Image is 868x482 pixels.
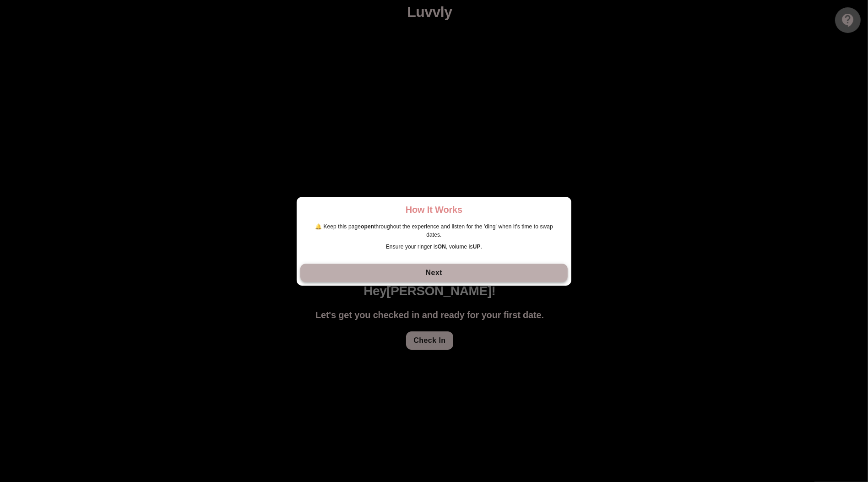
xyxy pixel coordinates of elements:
strong: UP [473,244,481,250]
button: Next [300,264,568,282]
strong: open [361,223,374,230]
strong: ON [438,244,446,250]
p: 🔔 Keep this page throughout the experience and listen for the 'ding' when it's time to swap dates. [308,222,560,239]
h2: How It Works [308,204,560,215]
p: Ensure your ringer is , volume is . [308,243,560,251]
